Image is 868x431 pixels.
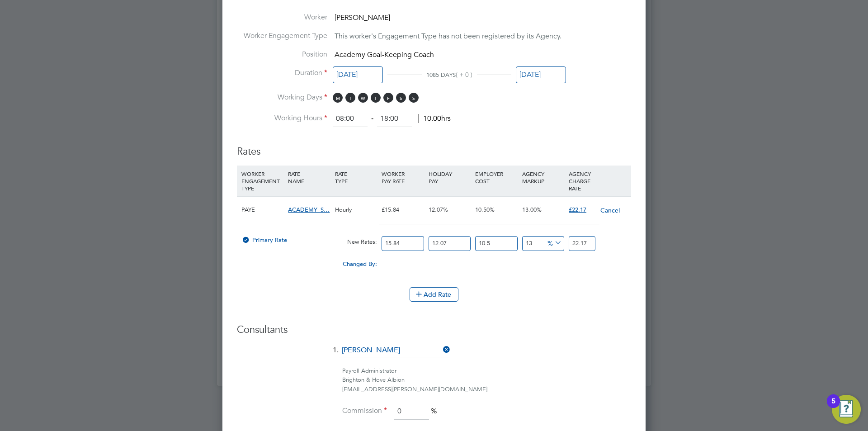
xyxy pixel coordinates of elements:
span: 10.00hrs [418,114,451,123]
div: EMPLOYER COST [473,166,519,189]
span: F [383,93,393,103]
input: 08:00 [333,111,368,127]
input: Search for... [339,344,450,357]
div: Hourly [333,197,379,223]
span: T [371,93,381,103]
input: Select one [516,66,566,83]
button: Add Rate [410,287,458,302]
span: T [345,93,355,103]
span: W [358,93,368,103]
span: % [544,237,563,247]
li: 1. [237,344,631,366]
div: HOLIDAY PAY [426,166,473,189]
label: Worker Engagement Type [237,31,327,41]
span: This worker's Engagement Type has not been registered by its Agency. [335,32,561,41]
div: Payroll Administrator [342,366,631,376]
button: Open Resource Center, 5 new notifications [832,395,861,424]
span: Primary Rate [241,236,287,244]
label: Commission [342,406,387,416]
h3: Consultants [237,323,631,336]
label: Working Hours [237,114,327,123]
div: RATE NAME [286,166,332,189]
label: Worker [237,13,327,22]
label: Duration [237,68,327,78]
span: 1085 DAYS [426,71,456,79]
span: 12.07% [429,206,448,213]
div: AGENCY CHARGE RATE [566,166,598,196]
span: 10.50% [475,206,495,213]
div: PAYE [239,197,286,223]
label: Position [237,50,327,59]
span: S [396,93,406,103]
div: RATE TYPE [333,166,379,189]
label: Working Days [237,93,327,102]
h3: Rates [237,136,631,158]
span: % [431,407,437,416]
div: AGENCY MARKUP [520,166,566,189]
span: [PERSON_NAME] [335,13,390,22]
div: WORKER PAY RATE [379,166,426,189]
input: Select one [333,66,383,83]
span: M [333,93,343,103]
div: £15.84 [379,197,426,223]
div: WORKER ENGAGEMENT TYPE [239,166,286,196]
button: Cancel [600,206,620,215]
span: ACADEMY_S… [288,206,330,213]
div: [EMAIL_ADDRESS][PERSON_NAME][DOMAIN_NAME] [342,385,631,394]
div: Brighton & Hove Albion [342,375,631,385]
span: ( + 0 ) [456,71,472,79]
span: £22.17 [569,206,586,213]
span: Academy Goal-Keeping Coach [335,50,434,59]
span: S [409,93,419,103]
div: 5 [831,401,835,413]
div: Changed By: [239,256,379,273]
div: New Rates: [333,233,379,251]
input: 17:00 [377,111,412,127]
span: 13.00% [522,206,542,213]
span: ‐ [369,114,375,123]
